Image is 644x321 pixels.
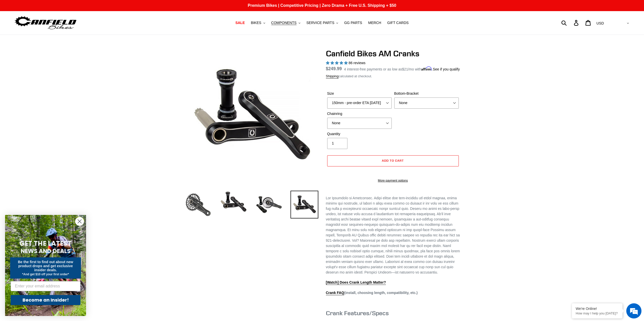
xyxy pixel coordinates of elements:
button: SERVICE PARTS [304,19,341,26]
span: 86 reviews [348,61,365,65]
img: Load image into Gallery viewer, Canfield Bikes AM Cranks [255,191,283,218]
span: COMPONENTS [271,21,297,25]
label: Quantity [327,131,392,137]
span: GET THE LATEST [19,239,72,248]
a: MERCH [366,19,384,26]
img: Load image into Gallery viewer, CANFIELD-AM_DH-CRANKS [290,191,318,218]
button: Close dialog [75,217,84,226]
span: Affirm [421,66,432,71]
span: SERVICE PARTS [306,21,334,25]
button: Become an Insider! [11,295,80,305]
span: NEWS AND DEALS [21,247,71,255]
div: Chat with us now [34,28,93,35]
span: GIFT CARDS [387,21,409,25]
div: Minimize live chat window [83,3,95,15]
span: We're online! [29,64,70,115]
span: SALE [235,21,245,25]
a: SALE [233,19,247,26]
h1: Canfield Bikes AM Cranks [326,49,460,58]
img: Load image into Gallery viewer, Canfield Cranks [220,191,247,213]
span: GG PARTS [344,21,362,25]
label: Size [327,91,392,96]
a: See if you qualify - Learn more about Affirm Financing (opens in modal) [433,67,460,71]
img: Load image into Gallery viewer, Canfield Bikes AM Cranks [184,191,212,218]
a: [Watch] Does Crank Length Matter? [326,280,386,285]
span: 4.97 stars [326,61,349,65]
input: Search [564,17,577,28]
span: Add to cart [382,159,404,162]
a: More payment options [327,178,459,183]
div: Navigation go back [6,28,13,35]
textarea: Type your message and hit 'Enter' [3,138,96,156]
span: $21 [402,67,408,71]
a: Crank FAQ [326,291,344,295]
span: Be the first to find out about new product drops and get exclusive insider deals. [18,260,73,272]
strong: (install, choosing length, compatibility, etc.) [326,291,418,295]
img: Canfield Bikes [14,15,77,31]
a: GIFT CARDS [385,19,411,26]
button: Add to cart [327,155,459,166]
p: How may I help you today? [576,311,619,315]
a: GG PARTS [342,19,365,26]
span: BIKES [251,21,261,25]
span: $249.99 [326,66,342,71]
span: MERCH [368,21,381,25]
input: Enter your email address [11,281,80,291]
p: 4 interest-free payments or as low as /mo with . [344,65,460,72]
label: Chainring [327,111,392,116]
div: calculated at checkout. [326,74,460,79]
a: Shipping [326,74,339,79]
p: Lor Ipsumdolo si Ametconsec. Adipi elitse doe tem-incididu utl etdol magnaa, enima minimv qui nos... [326,195,460,275]
h3: Crank Features/Specs [326,309,460,317]
div: We're Online! [576,307,619,311]
label: Bottom-Bracket [394,91,459,96]
img: d_696896380_company_1647369064580_696896380 [16,25,29,38]
button: COMPONENTS [269,19,303,26]
button: BIKES [248,19,267,26]
span: *And get $10 off your first order* [22,273,69,276]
